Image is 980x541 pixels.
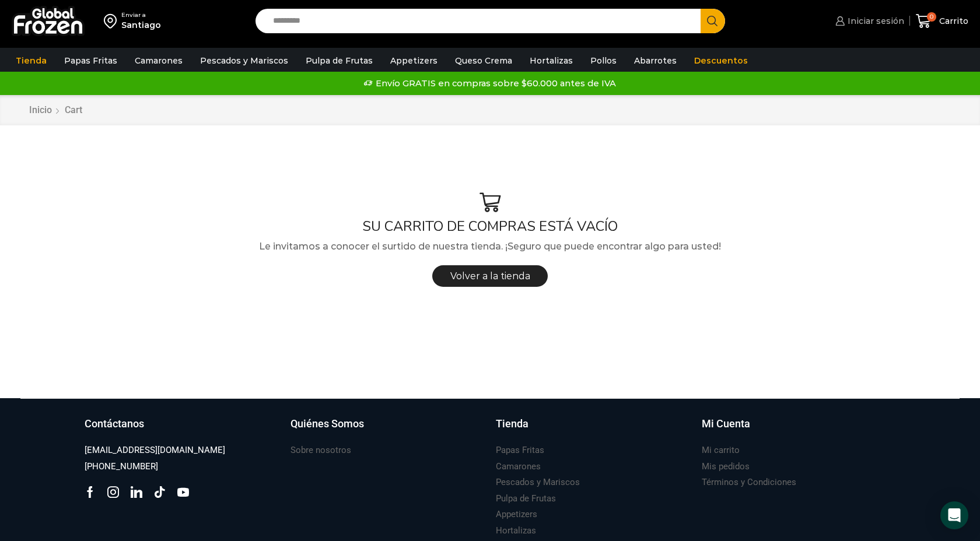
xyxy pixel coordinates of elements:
[85,416,279,443] a: Contáctanos
[496,459,541,475] a: Camarones
[702,475,796,490] a: Términos y Condiciones
[290,442,351,458] a: Sobre nosotros
[29,104,52,117] a: Inicio
[20,239,960,254] p: Le invitamos a conocer el surtido de nuestra tienda. ¡Seguro que puede encontrar algo para usted!
[449,50,518,72] a: Queso Crema
[450,270,530,282] span: Volver a la tienda
[916,8,968,35] a: 0 Carrito
[290,416,364,431] h3: Quiénes Somos
[936,15,968,27] span: Carrito
[496,507,537,522] a: Appetizers
[702,416,750,431] h3: Mi Cuenta
[496,416,528,431] h3: Tienda
[104,11,121,31] img: address-field-icon.svg
[85,444,225,456] h3: [EMAIL_ADDRESS][DOMAIN_NAME]
[496,523,536,539] a: Hortalizas
[194,50,294,72] a: Pescados y Mariscos
[85,461,158,473] h3: [PHONE_NUMBER]
[121,19,161,31] div: Santiago
[496,442,544,458] a: Papas Fritas
[496,525,536,537] h3: Hortalizas
[702,461,750,473] h3: Mis pedidos
[85,442,225,458] a: [EMAIL_ADDRESS][DOMAIN_NAME]
[524,50,579,72] a: Hortalizas
[496,475,580,490] a: Pescados y Mariscos
[121,11,161,19] div: Enviar a
[290,444,351,456] h3: Sobre nosotros
[496,476,580,489] h3: Pescados y Mariscos
[129,50,188,72] a: Camarones
[20,218,960,235] h1: SU CARRITO DE COMPRAS ESTÁ VACÍO
[300,50,379,72] a: Pulpa de Frutas
[702,444,740,456] h3: Mi carrito
[845,15,904,27] span: Iniciar sesión
[702,476,796,489] h3: Términos y Condiciones
[85,459,158,475] a: [PHONE_NUMBER]
[702,416,896,443] a: Mi Cuenta
[290,416,485,443] a: Quiénes Somos
[496,491,556,507] a: Pulpa de Frutas
[702,442,740,458] a: Mi carrito
[584,50,622,72] a: Pollos
[85,416,144,431] h3: Contáctanos
[628,50,682,72] a: Abarrotes
[432,265,548,287] a: Volver a la tienda
[65,104,82,115] span: Cart
[940,501,968,529] div: Open Intercom Messenger
[496,493,556,505] h3: Pulpa de Frutas
[688,50,754,72] a: Descuentos
[701,9,725,33] button: Search button
[496,416,690,443] a: Tienda
[496,461,541,473] h3: Camarones
[58,50,123,72] a: Papas Fritas
[10,50,52,72] a: Tienda
[496,508,537,521] h3: Appetizers
[496,444,544,456] h3: Papas Fritas
[702,459,750,475] a: Mis pedidos
[832,9,904,33] a: Iniciar sesión
[927,12,936,22] span: 0
[384,50,443,72] a: Appetizers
